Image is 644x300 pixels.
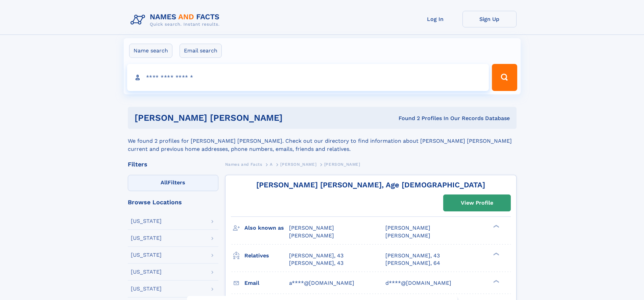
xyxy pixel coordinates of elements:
a: [PERSON_NAME], 64 [385,259,440,267]
button: Search Button [492,64,517,91]
span: [PERSON_NAME] [324,162,360,167]
div: We found 2 profiles for [PERSON_NAME] [PERSON_NAME]. Check out our directory to find information ... [128,129,517,153]
label: Email search [180,44,222,58]
a: A [270,160,273,168]
div: View Profile [461,195,493,211]
div: Browse Locations [128,199,218,205]
h3: Also known as [244,222,289,234]
div: [US_STATE] [131,235,162,241]
a: Log In [408,11,462,27]
span: A [270,162,273,167]
a: Names and Facts [225,160,262,168]
div: ❯ [492,224,500,229]
input: search input [127,64,489,91]
span: [PERSON_NAME] [385,232,430,239]
span: [PERSON_NAME] [385,225,430,231]
div: [US_STATE] [131,269,162,275]
a: [PERSON_NAME] [PERSON_NAME], Age [DEMOGRAPHIC_DATA] [256,181,485,189]
span: [PERSON_NAME] [289,232,334,239]
div: [US_STATE] [131,286,162,292]
div: Filters [128,161,218,167]
a: [PERSON_NAME], 43 [289,259,343,267]
a: Sign Up [462,11,517,27]
span: [PERSON_NAME] [289,225,334,231]
div: [US_STATE] [131,252,162,258]
a: [PERSON_NAME], 43 [289,252,343,259]
div: ❯ [492,252,500,256]
img: Logo Names and Facts [128,11,225,29]
label: Filters [128,175,218,191]
div: [US_STATE] [131,218,162,224]
h1: [PERSON_NAME] [PERSON_NAME] [135,114,341,122]
div: Found 2 Profiles In Our Records Database [340,115,510,122]
a: [PERSON_NAME], 43 [385,252,440,259]
span: [PERSON_NAME] [280,162,316,167]
div: ❯ [492,279,500,283]
h3: Relatives [244,250,289,261]
span: All [161,179,168,186]
a: [PERSON_NAME] [280,160,316,168]
label: Name search [129,44,172,58]
a: View Profile [444,195,510,211]
h3: Email [244,277,289,289]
